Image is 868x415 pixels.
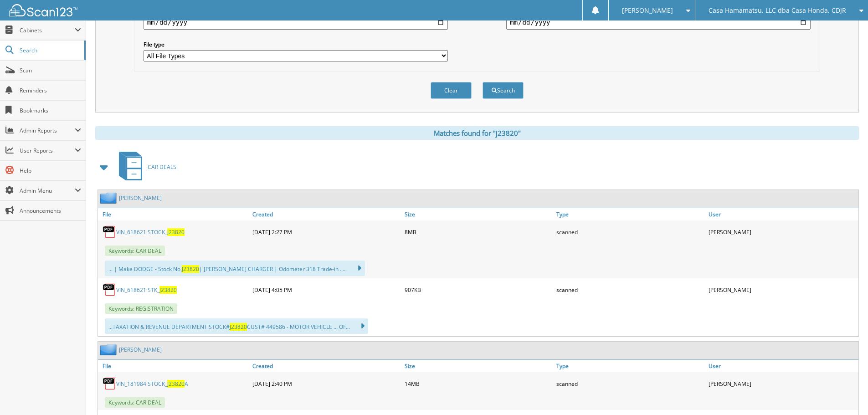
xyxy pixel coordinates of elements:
div: [PERSON_NAME] [706,374,858,393]
a: User [706,360,858,372]
a: VIN_618621 STK_J23820 [116,286,177,294]
span: Admin Reports [20,127,75,134]
a: File [98,360,250,372]
a: [PERSON_NAME] [119,194,162,202]
a: VIN_618621 STOCK_J23820 [116,228,185,236]
span: Keywords: CAR DEAL [105,246,165,256]
div: ... | Make DODGE - Stock No. | [PERSON_NAME] CHARGER | Odometer 318 Trade-in ..... [105,261,365,276]
span: User Reports [20,147,75,154]
img: folder2.png [100,344,119,355]
div: scanned [554,281,706,299]
a: Type [554,208,706,220]
span: J23820 [167,380,185,388]
a: Size [402,208,555,220]
div: 907KB [402,281,555,299]
input: end [506,15,811,30]
span: J23820 [167,228,185,236]
span: Bookmarks [20,107,81,114]
span: Announcements [20,207,81,215]
a: CAR DEALS [113,149,176,185]
a: Created [250,360,402,372]
span: Scan [20,67,81,74]
img: PDF.png [103,377,116,390]
a: Type [554,360,706,372]
a: Created [250,208,402,220]
iframe: Chat Widget [822,371,868,415]
a: Size [402,360,555,372]
span: Admin Menu [20,187,75,195]
button: Search [483,82,524,99]
button: Clear [431,82,472,99]
span: J23820 [230,323,247,331]
input: start [144,15,448,30]
img: scan123-logo-white.svg [9,4,77,16]
div: ...TAXATION & REVENUE DEPARTMENT STOCK# CUST# 449586 - MOTOR VEHICLE ... OF... [105,318,368,334]
div: Matches found for "j23820" [95,126,859,140]
img: PDF.png [103,283,116,297]
span: Casa Hamamatsu, LLC dba Casa Honda, CDJR [709,8,846,13]
a: User [706,208,858,220]
div: [DATE] 4:05 PM [250,281,402,299]
div: 14MB [402,374,555,393]
label: File type [144,41,448,48]
a: File [98,208,250,220]
img: folder2.png [100,192,119,204]
span: Keywords: REGISTRATION [105,303,177,314]
span: Cabinets [20,26,75,34]
span: Help [20,167,81,174]
span: CAR DEALS [148,163,176,171]
div: scanned [554,223,706,241]
img: PDF.png [103,225,116,239]
div: [DATE] 2:27 PM [250,223,402,241]
div: [PERSON_NAME] [706,281,858,299]
div: scanned [554,374,706,393]
div: [DATE] 2:40 PM [250,374,402,393]
a: [PERSON_NAME] [119,346,162,354]
span: J23820 [159,286,177,294]
span: J23820 [182,265,199,273]
a: VIN_181984 STOCK_J23820A [116,380,188,388]
span: Search [20,46,80,54]
span: Keywords: CAR DEAL [105,397,165,408]
span: [PERSON_NAME] [622,8,673,13]
div: [PERSON_NAME] [706,223,858,241]
span: Reminders [20,87,81,94]
div: 8MB [402,223,555,241]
